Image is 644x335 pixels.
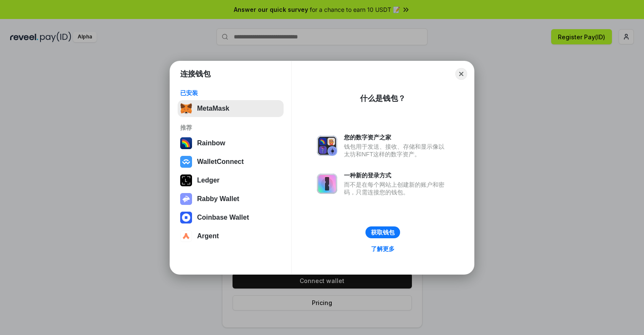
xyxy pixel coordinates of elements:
img: svg+xml,%3Csvg%20width%3D%2228%22%20height%3D%2228%22%20viewBox%3D%220%200%2028%2028%22%20fill%3D... [180,156,192,168]
div: 而不是在每个网站上创建新的账户和密码，只需连接您的钱包。 [344,181,449,196]
button: Ledger [178,172,284,189]
div: 一种新的登录方式 [344,172,449,179]
h1: 连接钱包 [180,69,211,79]
button: Argent [178,228,284,245]
div: Rainbow [197,139,225,147]
button: MetaMask [178,100,284,117]
a: 了解更多 [366,243,400,254]
div: 推荐 [180,124,281,131]
div: 获取钱包 [371,229,395,236]
button: WalletConnect [178,153,284,170]
img: svg+xml,%3Csvg%20width%3D%22120%22%20height%3D%22120%22%20viewBox%3D%220%200%20120%20120%22%20fil... [180,137,192,149]
img: svg+xml,%3Csvg%20width%3D%2228%22%20height%3D%2228%22%20viewBox%3D%220%200%2028%2028%22%20fill%3D... [180,230,192,242]
div: 了解更多 [371,245,395,253]
div: MetaMask [197,105,229,112]
div: Argent [197,232,219,240]
img: svg+xml,%3Csvg%20xmlns%3D%22http%3A%2F%2Fwww.w3.org%2F2000%2Fsvg%22%20fill%3D%22none%22%20viewBox... [180,193,192,205]
img: svg+xml,%3Csvg%20xmlns%3D%22http%3A%2F%2Fwww.w3.org%2F2000%2Fsvg%22%20fill%3D%22none%22%20viewBox... [317,136,337,156]
div: Coinbase Wallet [197,214,249,221]
div: 什么是钱包？ [360,93,406,103]
img: svg+xml,%3Csvg%20xmlns%3D%22http%3A%2F%2Fwww.w3.org%2F2000%2Fsvg%22%20fill%3D%22none%22%20viewBox... [317,174,337,194]
div: Ledger [197,177,219,184]
button: Rabby Wallet [178,191,284,207]
div: 已安装 [180,89,281,97]
button: Coinbase Wallet [178,209,284,226]
button: Close [455,68,467,80]
img: svg+xml,%3Csvg%20xmlns%3D%22http%3A%2F%2Fwww.w3.org%2F2000%2Fsvg%22%20width%3D%2228%22%20height%3... [180,174,192,186]
div: Rabby Wallet [197,195,239,203]
button: 获取钱包 [365,226,400,238]
img: svg+xml,%3Csvg%20width%3D%2228%22%20height%3D%2228%22%20viewBox%3D%220%200%2028%2028%22%20fill%3D... [180,212,192,223]
div: WalletConnect [197,158,244,166]
button: Rainbow [178,135,284,152]
img: svg+xml,%3Csvg%20fill%3D%22none%22%20height%3D%2233%22%20viewBox%3D%220%200%2035%2033%22%20width%... [180,103,192,114]
div: 您的数字资产之家 [344,133,449,141]
div: 钱包用于发送、接收、存储和显示像以太坊和NFT这样的数字资产。 [344,143,449,158]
